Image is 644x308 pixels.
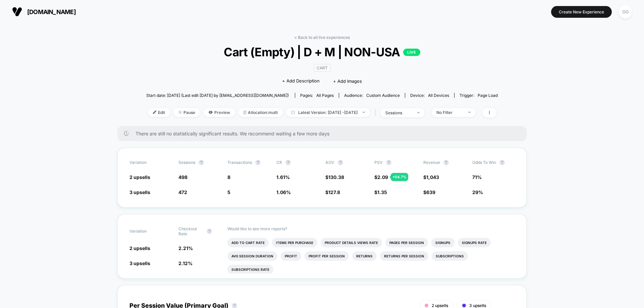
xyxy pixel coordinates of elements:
span: + Add Images [333,78,362,84]
span: 2 upsells [432,303,448,308]
span: Edit [148,108,170,117]
span: 1.06 % [276,189,291,195]
span: Start date: [DATE] (Last edit [DATE] by [EMAIL_ADDRESS][DOMAIN_NAME]) [146,93,289,98]
li: Product Details Views Rate [321,238,382,247]
span: 3 upsells [129,189,150,195]
span: 29% [472,189,483,195]
li: Subscriptions [432,251,468,261]
button: ? [199,160,204,165]
span: [DOMAIN_NAME] [27,8,76,15]
button: ? [207,229,212,234]
span: CR [276,160,282,165]
span: Variation [129,160,166,165]
span: Allocation: multi [238,108,283,117]
span: 5 [227,189,230,195]
img: end [178,111,182,114]
div: Trigger: [460,93,498,98]
span: cart [314,64,331,72]
li: Returns [352,251,377,261]
li: Returns Per Session [380,251,428,261]
span: 1.61 % [276,174,290,180]
img: Visually logo [12,7,22,17]
span: Sessions [178,160,195,165]
img: end [468,112,471,113]
span: 2.21 % [178,245,193,251]
span: $ [325,189,340,195]
span: 1.35 [377,189,387,195]
span: Pause [173,108,200,117]
button: ? [285,160,291,165]
span: There are still no statistically significant results. We recommend waiting a few more days [136,131,513,136]
img: end [363,112,365,113]
span: Revenue [423,160,440,165]
div: Pages: [300,93,334,98]
li: Profit Per Session [305,251,349,261]
button: Create New Experience [551,6,612,18]
button: ? [255,160,261,165]
span: | [373,108,380,118]
span: 130.38 [328,174,344,180]
span: all pages [316,93,334,98]
span: Cart (Empty) | D + M | NON-USA [164,45,480,59]
div: + 54.7 % [391,173,408,181]
span: 3 upsells [129,260,150,266]
span: Preview [204,108,235,117]
span: all devices [428,93,449,98]
span: Checkout Rate [178,226,203,236]
li: Signups [431,238,454,247]
div: sessions [385,110,412,115]
span: 3 upsells [469,303,486,308]
span: 2.12 % [178,260,193,266]
span: 2.09 [377,174,388,180]
span: 71% [472,174,482,180]
span: $ [374,174,388,180]
button: [DOMAIN_NAME] [10,6,78,17]
img: end [417,112,420,113]
span: Page Load [478,93,498,98]
img: rebalance [244,111,246,114]
span: 639 [426,189,435,195]
span: $ [325,174,344,180]
button: ? [443,160,449,165]
div: OG [619,5,632,18]
span: + Add Description [282,78,320,84]
li: Signups Rate [458,238,491,247]
span: Odds to Win [472,160,509,165]
li: Pages Per Session [385,238,428,247]
span: $ [423,174,439,180]
span: Device: [405,93,454,98]
div: No Filter [436,110,463,115]
button: ? [386,160,391,165]
span: Latest Version: [DATE] - [DATE] [286,108,370,117]
span: Transactions [227,160,252,165]
button: ? [499,160,505,165]
span: $ [423,189,435,195]
li: Add To Cart Rate [227,238,269,247]
span: $ [374,189,387,195]
li: Avg Session Duration [227,251,277,261]
a: < Back to all live experiences [294,35,350,40]
span: AOV [325,160,334,165]
span: Custom Audience [366,93,400,98]
img: edit [153,111,156,114]
span: 2 upsells [129,245,150,251]
li: Items Per Purchase [272,238,317,247]
span: 498 [178,174,187,180]
li: Subscriptions Rate [227,265,273,274]
span: 127.8 [328,189,340,195]
span: Variation [129,226,166,236]
div: Audience: [344,93,400,98]
button: OG [617,5,634,19]
p: LIVE [403,49,420,56]
span: 1,043 [426,174,439,180]
span: 8 [227,174,230,180]
p: Would like to see more reports? [227,226,515,231]
span: PSV [374,160,383,165]
li: Profit [281,251,301,261]
span: 2 upsells [129,174,150,180]
span: 472 [178,189,187,195]
img: calendar [291,111,295,114]
button: ? [338,160,343,165]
